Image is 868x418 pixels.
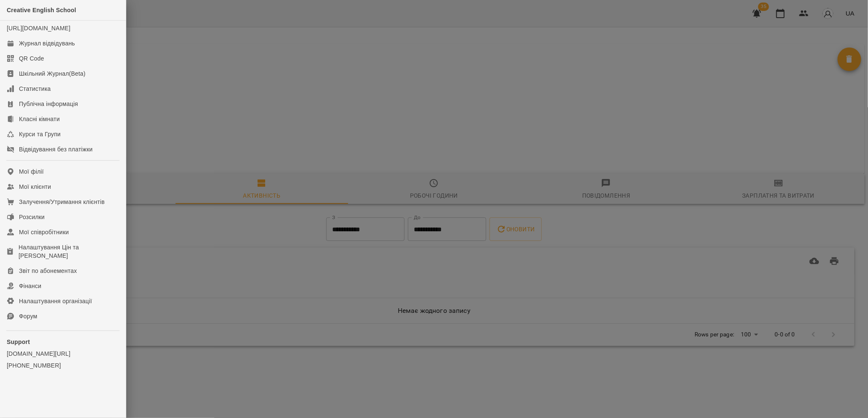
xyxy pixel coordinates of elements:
div: Відвідування без платіжки [19,145,93,153]
div: Публічна інформація [19,100,78,108]
div: Шкільний Журнал(Beta) [19,69,85,78]
div: Класні кімнати [19,115,60,123]
a: [DOMAIN_NAME][URL] [7,349,119,358]
div: Фінанси [19,282,41,290]
div: Розсилки [19,213,45,221]
p: Support [7,338,119,346]
a: [PHONE_NUMBER] [7,361,119,370]
a: [URL][DOMAIN_NAME] [7,25,70,32]
div: Залучення/Утримання клієнтів [19,198,105,206]
div: Мої співробітники [19,228,69,236]
div: Звіт по абонементах [19,267,77,275]
div: Налаштування організації [19,297,92,305]
div: Статистика [19,85,51,93]
div: Мої клієнти [19,183,51,191]
div: QR Code [19,54,44,63]
div: Форум [19,312,37,320]
div: Мої філії [19,167,44,176]
div: Налаштування Цін та [PERSON_NAME] [19,243,119,260]
div: Журнал відвідувань [19,39,75,48]
div: Курси та Групи [19,130,61,138]
span: Creative English School [7,7,76,13]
